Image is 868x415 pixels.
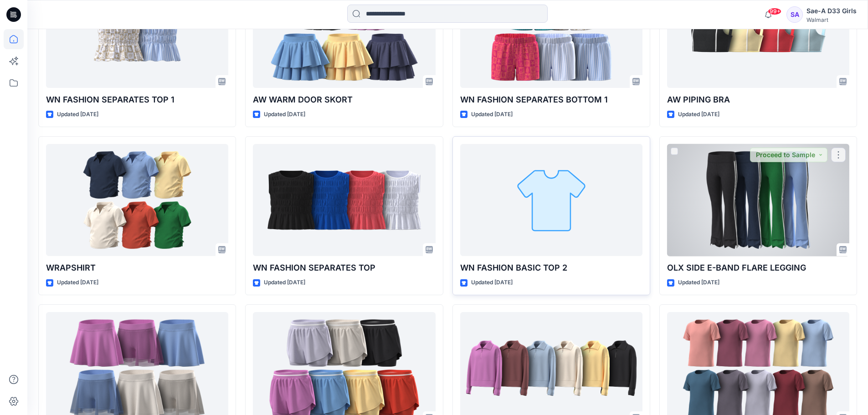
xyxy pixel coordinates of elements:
[460,261,642,274] p: WN FASHION BASIC TOP 2
[57,278,98,287] p: Updated [DATE]
[57,110,98,119] p: Updated [DATE]
[253,144,435,256] a: WN FASHION SEPARATES TOP
[678,110,719,119] p: Updated [DATE]
[786,6,803,23] div: SA
[253,261,435,274] p: WN FASHION SEPARATES TOP
[667,261,849,274] p: OLX SIDE E-BAND FLARE LEGGING
[253,93,435,106] p: AW WARM DOOR SKORT
[46,144,228,256] a: WRAPSHIRT
[264,110,305,119] p: Updated [DATE]
[460,144,642,256] a: WN FASHION BASIC TOP 2
[471,278,513,287] p: Updated [DATE]
[46,261,228,274] p: WRAPSHIRT
[264,278,305,287] p: Updated [DATE]
[667,93,849,106] p: AW PIPING BRA
[667,144,849,256] a: OLX SIDE E-BAND FLARE LEGGING
[46,93,228,106] p: WN FASHION SEPARATES TOP 1
[460,93,642,106] p: WN FASHION SEPARATES BOTTOM 1
[678,278,719,287] p: Updated [DATE]
[806,16,857,23] div: Walmart
[471,110,513,119] p: Updated [DATE]
[768,8,781,15] span: 99+
[806,5,857,16] div: Sae-A D33 Girls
